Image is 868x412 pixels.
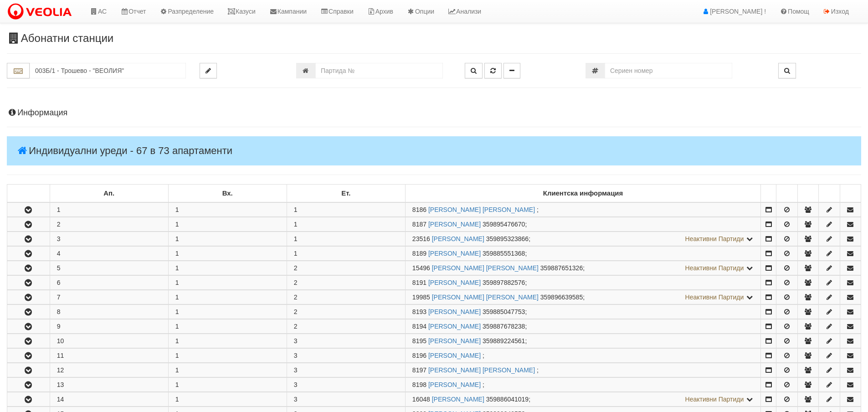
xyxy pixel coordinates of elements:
[168,276,287,290] td: 1
[405,305,760,319] td: ;
[840,185,861,203] td: : No sort applied, sorting is disabled
[412,308,426,315] span: Партида №
[412,323,426,330] span: Партида №
[405,290,760,304] td: ;
[50,290,168,304] td: 7
[50,217,168,232] td: 2
[412,396,430,403] span: Партида №
[432,264,539,272] a: [PERSON_NAME] [PERSON_NAME]
[486,235,529,242] span: 359895323866
[168,319,287,334] td: 1
[341,190,350,197] b: Ет.
[405,276,760,290] td: ;
[168,185,287,203] td: Вх.: No sort applied, sorting is disabled
[405,349,760,363] td: ;
[428,366,535,374] a: [PERSON_NAME] [PERSON_NAME]
[543,190,623,197] b: Клиентска информация
[405,217,760,232] td: ;
[50,276,168,290] td: 6
[405,363,760,377] td: ;
[428,323,481,330] a: [PERSON_NAME]
[540,294,583,301] span: 359896639585
[294,323,298,330] span: 2
[412,366,426,374] span: Партида №
[168,217,287,232] td: 1
[50,232,168,246] td: 3
[776,185,797,203] td: : No sort applied, sorting is disabled
[428,308,481,315] a: [PERSON_NAME]
[50,363,168,377] td: 12
[315,63,443,78] input: Партида №
[819,185,840,203] td: : No sort applied, sorting is disabled
[483,337,525,345] span: 359889224561
[294,279,298,286] span: 2
[432,294,539,301] a: [PERSON_NAME] [PERSON_NAME]
[605,63,732,78] input: Сериен номер
[294,250,298,257] span: 1
[405,261,760,275] td: ;
[294,352,298,359] span: 3
[168,305,287,319] td: 1
[103,190,114,197] b: Ап.
[405,202,760,217] td: ;
[50,305,168,319] td: 8
[168,290,287,304] td: 1
[412,381,426,388] span: Партида №
[50,349,168,363] td: 11
[428,206,535,213] a: [PERSON_NAME] [PERSON_NAME]
[405,392,760,407] td: ;
[412,221,426,228] span: Партида №
[294,337,298,345] span: 3
[168,378,287,392] td: 1
[287,185,405,203] td: Ет.: No sort applied, sorting is disabled
[428,381,481,388] a: [PERSON_NAME]
[432,396,484,403] a: [PERSON_NAME]
[7,2,76,21] img: VeoliaLogo.png
[168,363,287,377] td: 1
[412,250,426,257] span: Партида №
[294,206,298,213] span: 1
[7,108,861,118] h4: Информация
[294,294,298,301] span: 2
[50,319,168,334] td: 9
[7,32,861,44] h3: Абонатни станции
[685,235,744,242] span: Неактивни Партиди
[168,247,287,261] td: 1
[30,63,186,78] input: Абонатна станция
[50,202,168,217] td: 1
[294,366,298,374] span: 3
[7,136,861,165] h4: Индивидуални уреди - 67 в 73 апартаменти
[50,378,168,392] td: 13
[761,185,776,203] td: : No sort applied, sorting is disabled
[685,294,744,301] span: Неактивни Партиди
[50,392,168,407] td: 14
[294,396,298,403] span: 3
[432,235,484,242] a: [PERSON_NAME]
[797,185,818,203] td: : No sort applied, sorting is disabled
[294,221,298,228] span: 1
[168,261,287,275] td: 1
[483,323,525,330] span: 359887678238
[412,352,426,359] span: Партида №
[168,392,287,407] td: 1
[412,337,426,345] span: Партида №
[405,185,760,203] td: Клиентска информация: No sort applied, sorting is disabled
[486,396,529,403] span: 359886041019
[412,235,430,242] span: Партида №
[294,308,298,315] span: 2
[540,264,583,272] span: 359887651326
[428,279,481,286] a: [PERSON_NAME]
[412,294,430,301] span: Партида №
[428,221,481,228] a: [PERSON_NAME]
[412,206,426,213] span: Партида №
[483,221,525,228] span: 359895476670
[50,261,168,275] td: 5
[685,396,744,403] span: Неактивни Партиди
[168,232,287,246] td: 1
[50,334,168,348] td: 10
[405,319,760,334] td: ;
[7,185,50,203] td: : No sort applied, sorting is disabled
[483,308,525,315] span: 359885047753
[50,247,168,261] td: 4
[428,352,481,359] a: [PERSON_NAME]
